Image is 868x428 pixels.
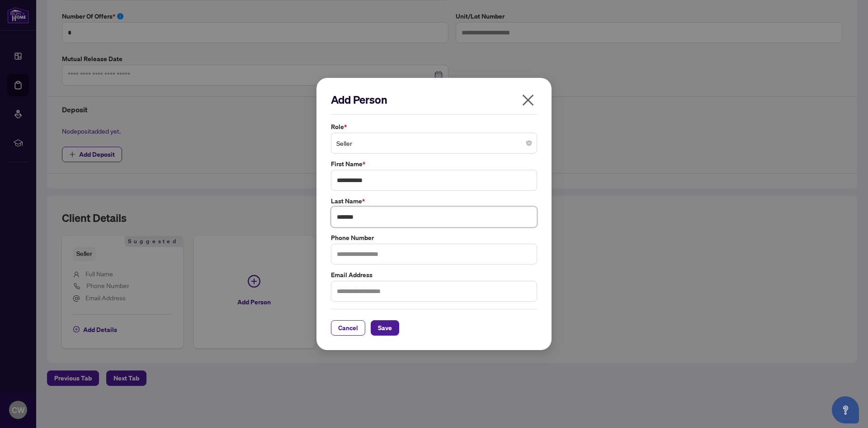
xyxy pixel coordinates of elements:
[331,196,537,206] label: Last Name
[338,321,358,335] span: Cancel
[331,122,537,132] label: Role
[371,320,399,336] button: Save
[331,159,537,169] label: First Name
[832,396,859,423] button: Open asap
[336,135,532,152] span: Seller
[378,321,392,335] span: Save
[521,93,535,107] span: close
[331,320,365,336] button: Cancel
[331,233,537,243] label: Phone Number
[526,140,532,146] span: close-circle
[331,92,537,107] h2: Add Person
[331,270,537,280] label: Email Address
